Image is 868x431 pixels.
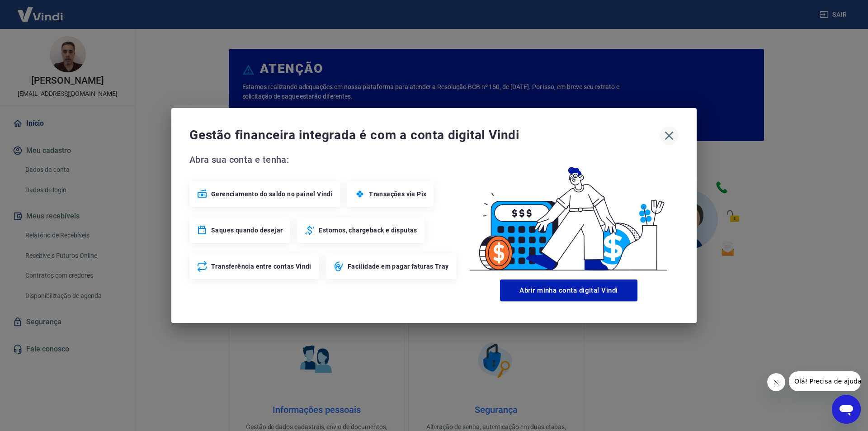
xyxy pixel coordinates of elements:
iframe: Close message [767,373,785,391]
iframe: Button to launch messaging window [832,395,861,424]
span: Saques quando desejar [211,226,283,235]
span: Estornos, chargeback e disputas [319,226,417,235]
span: Abra sua conta e tenha: [189,152,459,167]
span: Gerenciamento do saldo no painel Vindi [211,189,333,199]
span: Gestão financeira integrada é com a conta digital Vindi [189,126,660,144]
span: Transferência entre contas Vindi [211,262,311,271]
span: Transações via Pix [369,189,426,199]
img: Good Billing [459,152,679,276]
span: Facilidade em pagar faturas Tray [348,262,449,271]
span: Olá! Precisa de ajuda? [5,6,76,14]
iframe: Message from company [789,371,861,391]
button: Abrir minha conta digital Vindi [500,279,637,301]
